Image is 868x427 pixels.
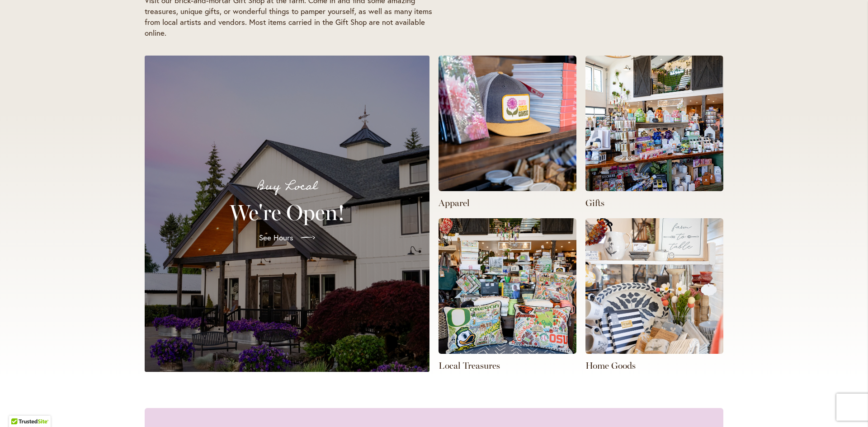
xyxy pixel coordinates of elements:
[439,359,576,372] p: Local Treasures
[156,177,419,196] p: Buy Local
[439,218,576,354] img: springgiftshop-28-1.jpg
[585,218,723,354] img: springgiftshop-62.jpg
[156,200,419,225] h2: We're Open!
[252,225,322,250] a: See Hours
[585,359,723,372] p: Home Goods
[259,232,293,243] span: See Hours
[585,197,723,209] p: Gifts
[439,197,576,209] p: Apparel
[585,56,723,191] img: springgiftshop-128.jpg
[439,56,576,191] img: springgiftshop-74-scaled-1.jpg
